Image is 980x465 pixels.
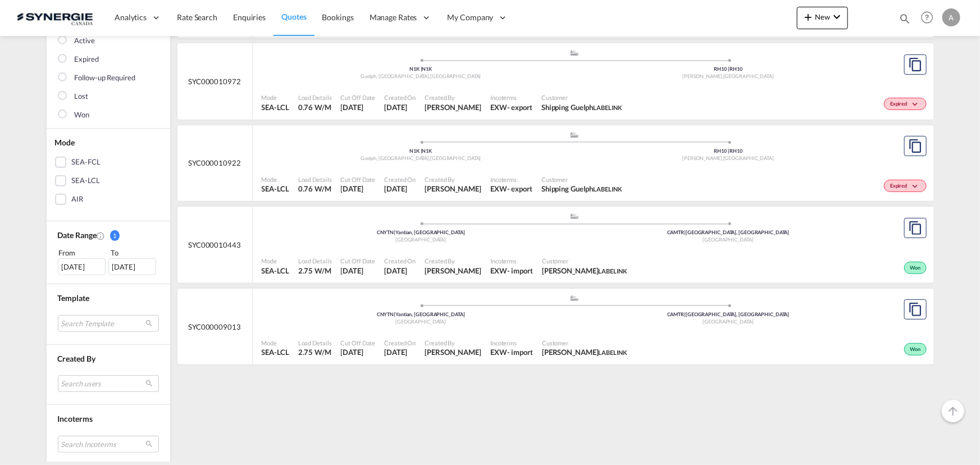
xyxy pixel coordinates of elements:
[910,265,924,272] span: Won
[262,184,289,194] span: SEA-LCL
[730,66,742,72] span: RH10
[490,184,532,194] div: EXW export
[188,240,241,250] span: SYC000010443
[899,12,911,25] md-icon: icon-magnify
[425,184,481,194] span: Gael Vilsaint
[490,102,532,112] div: EXW export
[75,72,135,84] div: Follow-up Required
[298,348,331,357] span: 2.75 W/M
[384,93,416,102] span: Created On
[341,347,376,357] span: 28 Feb 2025
[262,93,289,102] span: Mode
[188,322,241,332] span: SYC000009013
[75,110,90,121] div: Won
[262,339,289,347] span: Mode
[684,311,686,317] span: |
[890,183,910,190] span: Expired
[377,311,465,317] span: CNYTN Yantian, [GEOGRAPHIC_DATA]
[918,8,942,28] div: Help
[904,54,927,75] button: Copy Quote
[801,12,844,21] span: New
[909,221,922,235] md-icon: assets/icons/custom/copyQuote.svg
[298,103,331,112] span: 0.76 W/M
[58,293,89,303] span: Template
[421,148,422,154] span: |
[108,258,156,275] div: [DATE]
[341,257,376,265] span: Cut Off Date
[942,8,960,26] div: A
[110,230,120,241] span: 1
[594,104,622,111] span: LABELINK
[722,73,723,79] span: ,
[341,175,376,184] span: Cut Off Date
[425,175,481,184] span: Created By
[409,148,422,154] span: N1K
[714,148,730,154] span: RH10
[58,230,97,240] span: Date Range
[115,12,147,23] span: Analytics
[797,7,848,29] button: icon-plus 400-fgNewicon-chevron-down
[507,347,533,357] div: - import
[75,54,99,65] div: Expired
[188,76,241,86] span: SYC000010972
[377,229,465,235] span: CNYTN Yantian, [GEOGRAPHIC_DATA]
[568,132,581,138] md-icon: assets/icons/custom/ship-fill.svg
[341,339,376,347] span: Cut Off Date
[890,101,910,108] span: Expired
[341,102,376,112] span: 30 Apr 2025
[899,12,911,29] div: icon-magnify
[541,184,622,194] span: Shipping Guelph LABELINK
[507,102,532,112] div: - export
[728,66,730,72] span: |
[884,180,926,192] div: Change Status Here
[298,175,332,184] span: Load Details
[542,347,627,357] span: JEREMY BOURSIER LABELINK
[541,102,622,112] span: Shipping Guelph LABELINK
[341,266,376,276] span: 14 Apr 2025
[72,175,100,186] div: SEA-LCL
[714,66,730,72] span: RH10
[262,266,289,276] span: SEA-LCL
[429,73,430,79] span: ,
[177,289,934,365] div: SYC000009013 assets/icons/custom/ship-fill.svgassets/icons/custom/roll-o-plane.svgOriginYantian, ...
[361,155,430,161] span: Guelph, [GEOGRAPHIC_DATA]
[409,66,422,72] span: N1K
[542,266,627,276] span: JEREMY BOURSIER LABELINK
[918,8,937,27] span: Help
[110,247,159,258] div: To
[395,236,446,243] span: [GEOGRAPHIC_DATA]
[542,339,627,347] span: Customer
[909,139,922,153] md-icon: assets/icons/custom/copyQuote.svg
[394,311,395,317] span: |
[942,400,964,422] button: Go to Top
[904,136,927,156] button: Copy Quote
[490,184,507,194] div: EXW
[384,266,416,276] span: 14 Apr 2025
[298,184,331,193] span: 0.76 W/M
[177,125,934,202] div: SYC000010922 assets/icons/custom/ship-fill.svgassets/icons/custom/roll-o-plane.svgOrigin CanadaDe...
[730,148,742,154] span: RH10
[507,266,533,276] div: - import
[425,339,481,347] span: Created By
[384,347,416,357] span: 28 Feb 2025
[341,93,376,102] span: Cut Off Date
[188,158,241,168] span: SYC000010922
[884,98,926,110] div: Change Status Here
[72,194,84,205] div: AIR
[722,155,723,161] span: ,
[507,184,532,194] div: - export
[298,93,332,102] span: Load Details
[370,12,417,23] span: Manage Rates
[599,349,627,356] span: LABELINK
[425,257,481,265] span: Created By
[490,347,533,357] div: EXW import
[384,175,416,184] span: Created On
[394,229,395,235] span: |
[490,93,532,102] span: Incoterms
[594,185,622,193] span: LABELINK
[682,73,723,79] span: [PERSON_NAME]
[568,50,581,56] md-icon: assets/icons/custom/ship-fill.svg
[177,207,934,283] div: SYC000010443 assets/icons/custom/ship-fill.svgassets/icons/custom/roll-o-plane.svgOriginYantian, ...
[58,414,93,423] span: Incoterms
